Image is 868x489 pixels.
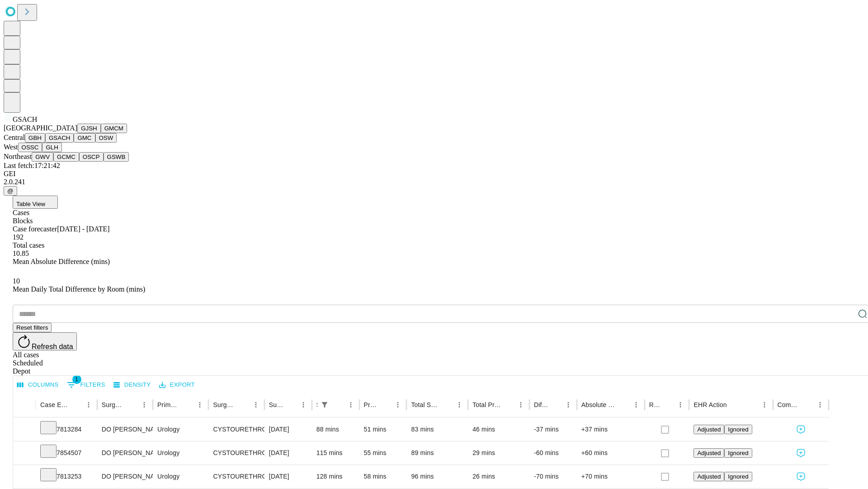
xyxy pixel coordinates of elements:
span: Ignored [728,426,748,433]
div: 88 mins [316,418,355,441]
div: 96 mins [411,465,463,488]
div: Total Predicted Duration [472,401,501,408]
span: [GEOGRAPHIC_DATA] [4,124,77,132]
span: [DATE] - [DATE] [57,225,109,233]
span: 1 [72,375,81,384]
div: Difference [534,401,548,408]
button: Menu [453,398,466,411]
span: Adjusted [697,473,721,480]
div: 26 mins [472,465,525,488]
button: Menu [193,398,206,411]
button: Sort [617,398,630,411]
span: Northeast [4,153,32,160]
button: GMCM [101,124,127,133]
span: 10.85 [13,249,29,257]
span: Table View [16,201,45,207]
div: Total Scheduled Duration [411,401,439,408]
div: -37 mins [534,418,572,441]
button: GSWB [104,152,129,162]
button: Reset filters [13,323,52,332]
div: Absolute Difference [581,401,616,408]
button: Expand [18,422,31,438]
button: Sort [125,398,138,411]
span: Last fetch: 17:21:42 [4,162,60,169]
button: Sort [661,398,674,411]
div: 115 mins [316,441,355,465]
button: Sort [284,398,297,411]
span: 10 [13,277,20,285]
button: OSSC [18,143,42,152]
div: CYSTOURETHROSCOPY [MEDICAL_DATA] WITH [MEDICAL_DATA] AND [MEDICAL_DATA] INSERTION [213,465,259,488]
button: Sort [332,398,344,411]
button: Adjusted [693,425,724,434]
span: Mean Absolute Difference (mins) [13,258,110,265]
div: +70 mins [581,465,640,488]
button: GJSH [77,124,101,133]
div: 83 mins [411,418,463,441]
span: West [4,143,18,151]
button: Adjusted [693,448,724,458]
button: GLH [42,143,61,152]
span: Central [4,134,25,141]
button: Menu [250,398,262,411]
div: DO [PERSON_NAME] [102,465,148,488]
button: Sort [801,398,814,411]
button: Adjusted [693,472,724,481]
div: EHR Action [693,401,726,408]
div: CYSTOURETHROSCOPY [MEDICAL_DATA] WITH [MEDICAL_DATA] AND [MEDICAL_DATA] INSERTION [213,418,259,441]
button: Menu [392,398,404,411]
div: 46 mins [472,418,525,441]
div: 2.0.241 [4,178,864,186]
button: OSW [95,133,117,143]
span: Refresh data [32,343,73,350]
button: OSCP [79,152,104,162]
div: 7813253 [40,465,93,488]
div: 29 mins [472,441,525,465]
button: Sort [70,398,82,411]
button: Show filters [318,398,331,411]
button: Menu [297,398,310,411]
button: Menu [344,398,357,411]
span: GSACH [13,115,37,123]
span: Adjusted [697,426,721,433]
span: Mean Daily Total Difference by Room (mins) [13,285,145,293]
div: Comments [778,401,800,408]
button: @ [4,186,17,196]
div: Primary Service [157,401,180,408]
div: Urology [157,418,204,441]
div: 7813284 [40,418,93,441]
div: CYSTOURETHROSCOPY [MEDICAL_DATA] WITH [MEDICAL_DATA] AND [MEDICAL_DATA] INSERTION [213,441,259,465]
div: Surgery Name [213,401,236,408]
button: Menu [674,398,687,411]
span: @ [7,187,14,194]
div: 128 mins [316,465,355,488]
div: Surgery Date [269,401,283,408]
div: +37 mins [581,418,640,441]
div: [DATE] [269,441,307,465]
div: Urology [157,465,204,488]
div: Resolved in EHR [649,401,661,408]
div: 58 mins [364,465,402,488]
div: Predicted In Room Duration [364,401,378,408]
button: Sort [379,398,392,411]
div: GEI [4,170,864,178]
button: Ignored [724,472,752,481]
button: Expand [18,446,31,461]
button: Sort [440,398,453,411]
button: Expand [18,469,31,485]
span: Adjusted [697,450,721,456]
div: DO [PERSON_NAME] [102,418,148,441]
button: GMC [74,133,95,143]
div: Scheduled In Room Duration [316,401,317,408]
button: Menu [82,398,95,411]
button: Sort [549,398,562,411]
button: Density [111,378,153,392]
button: Menu [562,398,575,411]
button: Menu [758,398,771,411]
button: Menu [630,398,642,411]
div: -70 mins [534,465,572,488]
div: 51 mins [364,418,402,441]
button: Show filters [65,378,108,392]
div: [DATE] [269,418,307,441]
button: Menu [138,398,151,411]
